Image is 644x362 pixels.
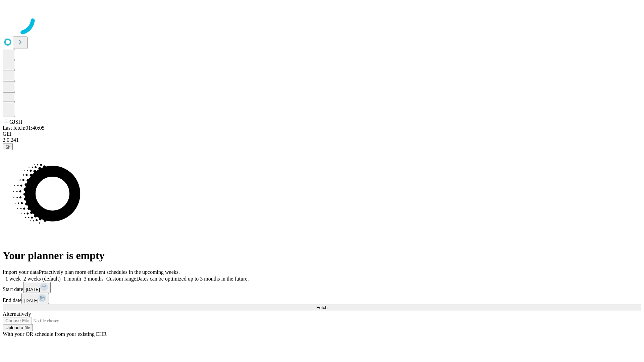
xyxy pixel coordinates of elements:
[39,269,180,275] span: Proactively plan more efficient schedules in the upcoming weeks.
[3,311,31,317] span: Alternatively
[3,324,33,331] button: Upload a file
[136,276,249,282] span: Dates can be optimized up to 3 months in the future.
[3,137,641,143] div: 2.0.241
[3,282,641,293] div: Start date
[3,143,13,150] button: @
[24,298,38,303] span: [DATE]
[3,269,39,275] span: Import your data
[3,331,107,337] span: With your OR schedule from your existing EHR
[9,119,22,125] span: GJSH
[3,131,641,137] div: GEI
[26,287,40,292] span: [DATE]
[3,304,641,311] button: Fetch
[316,305,327,310] span: Fetch
[3,125,45,131] span: Last fetch: 01:40:05
[63,276,81,282] span: 1 month
[23,282,51,293] button: [DATE]
[5,144,10,149] span: @
[3,249,641,262] h1: Your planner is empty
[21,293,49,304] button: [DATE]
[84,276,104,282] span: 3 months
[3,293,641,304] div: End date
[23,276,61,282] span: 2 weeks (default)
[106,276,136,282] span: Custom range
[5,276,21,282] span: 1 week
